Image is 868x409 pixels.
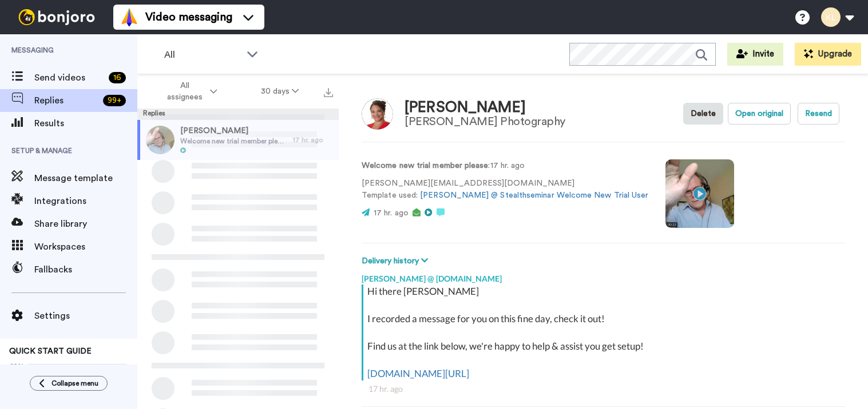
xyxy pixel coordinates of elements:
[367,367,469,379] a: [DOMAIN_NAME][URL]
[368,383,838,395] div: 17 hr. ago
[34,263,137,276] span: Fallbacks
[34,240,137,254] span: Workspaces
[14,9,100,25] img: bj-logo-header-white.svg
[109,72,126,83] div: 16
[362,178,648,202] p: [PERSON_NAME][EMAIL_ADDRESS][DOMAIN_NAME] Template used:
[161,80,208,103] span: All assignees
[34,194,137,208] span: Integrations
[795,43,861,66] button: Upgrade
[164,48,241,62] span: All
[362,98,393,130] img: Image of Maggie Messer
[34,171,137,185] span: Message template
[120,8,138,26] img: vm-color.svg
[324,88,333,97] img: export.svg
[683,103,723,125] button: Delete
[180,137,287,146] span: Welcome new trial member please
[137,120,339,160] a: [PERSON_NAME]Welcome new trial member please17 hr. ago
[362,255,431,267] button: Delivery history
[103,95,126,106] div: 99 +
[367,284,842,380] div: Hi there [PERSON_NAME] I recorded a message for you on this fine day, check it out! Find us at th...
[145,9,232,25] span: Video messaging
[30,376,108,391] button: Collapse menu
[320,83,336,100] button: Export all results that match these filters now.
[374,209,409,217] span: 17 hr. ago
[34,71,104,85] span: Send videos
[362,162,488,170] strong: Welcome new trial member please
[34,309,137,323] span: Settings
[34,117,137,130] span: Results
[798,103,839,125] button: Resend
[362,267,845,284] div: [PERSON_NAME] @ [DOMAIN_NAME]
[293,135,333,145] div: 17 hr. ago
[180,125,287,137] span: [PERSON_NAME]
[362,160,648,172] p: : 17 hr. ago
[9,347,92,355] span: QUICK START GUIDE
[140,75,239,107] button: All assignees
[137,109,339,120] div: Replies
[420,191,648,199] a: [PERSON_NAME] @ Stealthseminar Welcome New Trial User
[34,217,137,231] span: Share library
[727,43,783,66] button: Invite
[146,126,175,154] img: a638eb1c-843b-4bd3-8607-2c4cf7d4d5b1-thumb.jpg
[405,115,565,128] div: [PERSON_NAME] Photography
[34,94,98,107] span: Replies
[9,362,24,371] span: 60%
[728,103,791,125] button: Open original
[239,81,321,102] button: 30 days
[405,99,565,116] div: [PERSON_NAME]
[51,379,98,388] span: Collapse menu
